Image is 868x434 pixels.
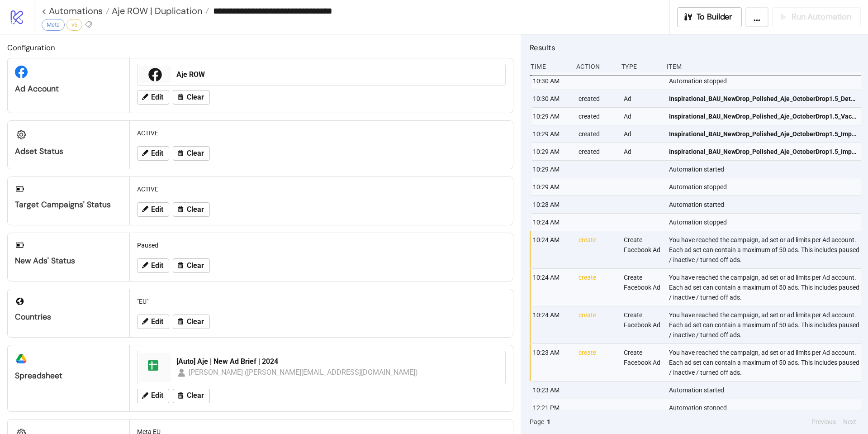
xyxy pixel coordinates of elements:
[42,6,109,15] a: < Automations
[187,262,204,270] span: Clear
[15,256,122,266] div: New Ads' Status
[173,389,210,403] button: Clear
[532,231,571,268] div: 10:24 AM
[137,146,169,161] button: Edit
[532,161,571,178] div: 10:29 AM
[677,7,742,27] button: To Builder
[578,143,617,160] div: created
[133,237,509,254] div: Paused
[532,399,571,416] div: 12:21 PM
[669,90,857,107] a: Inspirational_BAU_NewDrop_Polished_Aje_OctoberDrop1.5_Details_Tactical_Carousel - Image_20251010_...
[668,382,863,399] div: Automation started
[669,94,857,104] span: Inspirational_BAU_NewDrop_Polished_Aje_OctoberDrop1.5_Details_Tactical_Carousel - Image_20251010_...
[669,129,857,139] span: Inspirational_BAU_NewDrop_Polished_Aje_OctoberDrop1.5_ImpressionistPrint_Tactical_Collection - Vi...
[151,318,163,326] span: Edit
[187,318,204,326] span: Clear
[137,389,169,403] button: Edit
[623,90,662,107] div: Ad
[173,146,210,161] button: Clear
[133,181,509,198] div: ACTIVE
[530,58,569,75] div: Time
[66,19,82,31] div: v5
[668,214,863,231] div: Automation stopped
[137,90,169,105] button: Edit
[668,231,863,268] div: You have reached the campaign, ad set or ad limits per Ad account. Each ad set can contain a maxi...
[697,12,733,22] span: To Builder
[173,258,210,273] button: Clear
[532,382,571,399] div: 10:23 AM
[532,108,571,125] div: 10:29 AM
[15,200,122,210] div: Target Campaigns' Status
[578,231,617,268] div: create
[133,293,509,310] div: "EU"
[532,269,571,306] div: 10:24 AM
[176,357,500,367] div: [Auto] Aje | New Ad Brief | 2024
[189,367,418,378] div: [PERSON_NAME] ([PERSON_NAME][EMAIL_ADDRESS][DOMAIN_NAME])
[133,124,509,142] div: ACTIVE
[532,72,571,90] div: 10:30 AM
[187,391,204,400] span: Clear
[578,269,617,306] div: create
[668,399,863,416] div: Automation stopped
[669,143,857,160] a: Inspirational_BAU_NewDrop_Polished_Aje_OctoberDrop1.5_ImpressionistDress_Tactical_Video_20251010_...
[137,315,169,329] button: Edit
[109,5,202,17] span: Aje ROW | Duplication
[623,306,662,343] div: Create Facebook Ad
[669,111,857,121] span: Inspirational_BAU_NewDrop_Polished_Aje_OctoberDrop1.5_VacationPrint_Tactical_Video_20251010_Autom...
[173,202,210,217] button: Clear
[187,149,204,157] span: Clear
[809,417,839,427] button: Previous
[151,262,163,270] span: Edit
[745,7,768,27] button: ...
[173,90,210,105] button: Clear
[532,196,571,213] div: 10:28 AM
[623,143,662,160] div: Ad
[532,125,571,143] div: 10:29 AM
[621,58,659,75] div: Type
[15,312,122,322] div: Countries
[668,269,863,306] div: You have reached the campaign, ad set or ad limits per Ad account. Each ad set can contain a maxi...
[578,344,617,381] div: create
[669,147,857,157] span: Inspirational_BAU_NewDrop_Polished_Aje_OctoberDrop1.5_ImpressionistDress_Tactical_Video_20251010_...
[578,90,617,107] div: created
[176,70,500,80] div: Aje ROW
[151,149,163,157] span: Edit
[532,178,571,196] div: 10:29 AM
[532,143,571,160] div: 10:29 AM
[623,108,662,125] div: Ad
[15,371,122,381] div: Spreadsheet
[668,72,863,90] div: Automation stopped
[578,306,617,343] div: create
[151,93,163,101] span: Edit
[42,19,65,31] div: Meta
[151,205,163,214] span: Edit
[7,42,513,53] h2: Configuration
[187,205,204,214] span: Clear
[623,344,662,381] div: Create Facebook Ad
[669,125,857,143] a: Inspirational_BAU_NewDrop_Polished_Aje_OctoberDrop1.5_ImpressionistPrint_Tactical_Collection - Vi...
[15,84,122,94] div: Ad Account
[532,306,571,343] div: 10:24 AM
[109,6,209,15] a: Aje ROW | Duplication
[137,258,169,273] button: Edit
[668,344,863,381] div: You have reached the campaign, ad set or ad limits per Ad account. Each ad set can contain a maxi...
[173,315,210,329] button: Clear
[187,93,204,101] span: Clear
[623,269,662,306] div: Create Facebook Ad
[669,108,857,125] a: Inspirational_BAU_NewDrop_Polished_Aje_OctoberDrop1.5_VacationPrint_Tactical_Video_20251010_Autom...
[668,178,863,196] div: Automation stopped
[575,58,614,75] div: Action
[137,202,169,217] button: Edit
[544,417,553,427] button: 1
[15,146,122,157] div: Adset Status
[532,90,571,107] div: 10:30 AM
[532,344,571,381] div: 10:23 AM
[668,196,863,213] div: Automation started
[623,125,662,143] div: Ad
[151,391,163,400] span: Edit
[578,108,617,125] div: created
[840,417,859,427] button: Next
[530,417,544,427] span: Page
[668,306,863,343] div: You have reached the campaign, ad set or ad limits per Ad account. Each ad set can contain a maxi...
[530,42,861,53] h2: Results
